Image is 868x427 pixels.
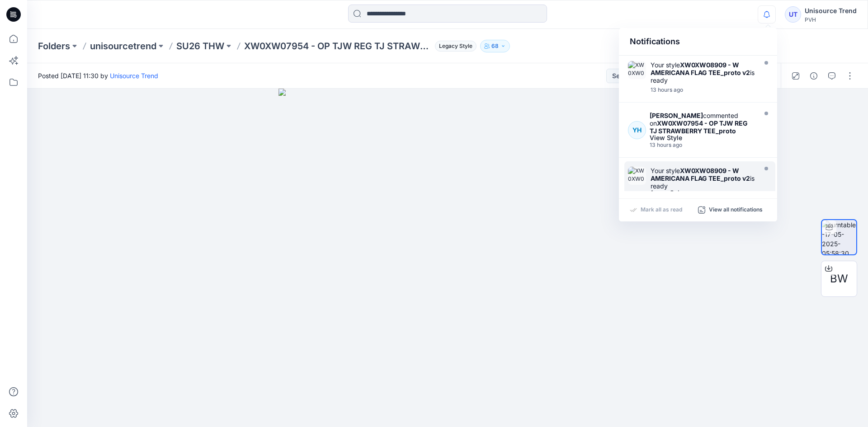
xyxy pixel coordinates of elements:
img: turntable-17-05-2025-05:58:30 [822,220,856,254]
img: eyJhbGciOiJIUzI1NiIsImtpZCI6IjAiLCJzbHQiOiJzZXMiLCJ0eXAiOiJKV1QifQ.eyJkYXRhIjp7InR5cGUiOiJzdG9yYW... [278,89,617,427]
div: Your style is ready [651,61,755,84]
div: Monday, October 06, 2025 20:24 [651,87,755,93]
div: commented on [650,112,755,135]
img: XW0XW08909 - W AMERICANA FLAG TEE_proto v2 [628,167,646,185]
img: XW0XW08909 - W AMERICANA FLAG TEE_proto v2 [628,61,646,79]
a: Unisource Trend [110,72,158,80]
button: Legacy Style [431,40,476,52]
p: Mark all as read [641,206,682,214]
div: UT [785,6,801,23]
strong: XW0XW08909 - W AMERICANA FLAG TEE_proto v2 [651,61,750,76]
div: Unisource Trend [805,5,857,16]
div: Monday, October 06, 2025 20:24 [650,142,755,148]
p: XW0XW07954 - OP TJW REG TJ STRAWBERRY TEE_proto [244,40,431,52]
div: View Style [650,135,755,141]
div: PVH [805,16,857,23]
strong: XW0XW07954 - OP TJW REG TJ STRAWBERRY TEE_proto [650,119,748,135]
p: View all notifications [709,206,763,214]
span: Legacy Style [435,41,476,52]
span: BW [830,271,848,287]
div: YH [628,121,646,139]
p: 68 [491,41,499,51]
button: Details [807,69,821,83]
span: Posted [DATE] 11:30 by [38,71,158,80]
a: unisourcetrend [90,40,156,52]
div: Notifications [619,28,777,56]
strong: XW0XW08909 - W AMERICANA FLAG TEE_proto v2 [651,167,750,182]
div: 1 new Colorways [651,190,755,196]
a: Folders [38,40,70,52]
strong: [PERSON_NAME] [650,112,703,119]
button: 68 [480,40,510,52]
div: Your style is ready [651,167,755,190]
a: SU26 THW [176,40,224,52]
